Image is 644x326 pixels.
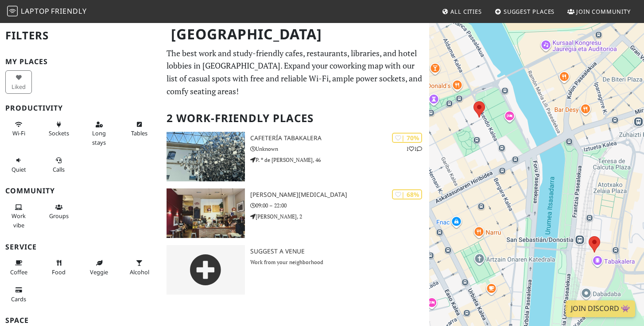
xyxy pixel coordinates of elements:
span: Food [52,268,66,276]
a: Suggest a Venue Work from your neighborhood [161,245,430,295]
span: Suggest Places [504,8,555,15]
span: Stable Wi-Fi [12,129,25,137]
span: Alcohol [130,268,149,276]
button: Long stays [86,117,113,150]
img: Cafetería tabakalera [167,132,245,181]
button: Veggie [86,256,113,279]
a: Cafetería tabakalera | 70% 11 Cafetería tabakalera Unknown P. º de [PERSON_NAME], 46 [161,132,430,181]
button: Quiet [5,153,32,176]
a: Join Discord 👾 [566,300,635,317]
h3: My Places [5,58,156,66]
h3: Service [5,243,156,251]
button: Food [46,256,72,279]
button: Sockets [46,117,72,141]
span: Long stays [92,129,106,146]
span: Coffee [10,268,27,276]
button: Wi-Fi [5,117,32,141]
span: Power sockets [49,129,69,137]
div: | 70% [392,133,422,143]
img: gray-place-d2bdb4477600e061c01bd816cc0f2ef0cfcb1ca9e3ad78868dd16fb2af073a21.png [167,245,245,295]
h2: Filters [5,22,156,49]
button: Alcohol [126,256,153,279]
p: P. º de [PERSON_NAME], 46 [250,156,429,164]
button: Groups [46,200,72,223]
button: Cards [5,283,32,306]
p: 1 1 [406,145,422,153]
h3: Suggest a Venue [250,248,429,255]
p: Unknown [250,145,429,153]
span: Laptop [21,6,50,16]
h3: Space [5,316,156,325]
span: Credit cards [11,295,26,303]
h3: Community [5,187,156,195]
span: Work-friendly tables [131,129,147,137]
a: Join Community [564,4,634,19]
a: Suggest Places [491,4,559,19]
p: [PERSON_NAME], 2 [250,212,429,221]
a: All Cities [438,4,485,19]
p: The best work and study-friendly cafes, restaurants, libraries, and hotel lobbies in [GEOGRAPHIC_... [167,47,424,98]
p: Work from your neighborhood [250,258,429,266]
h2: 2 Work-Friendly Places [167,105,424,132]
div: | 68% [392,189,422,199]
a: Koh Tao | 68% [PERSON_NAME][MEDICAL_DATA] 09:00 – 22:00 [PERSON_NAME], 2 [161,188,430,238]
span: Group tables [49,212,69,220]
p: 09:00 – 22:00 [250,201,429,210]
img: LaptopFriendly [7,6,18,16]
span: All Cities [450,8,482,15]
button: Coffee [5,256,32,279]
span: Join Community [576,8,631,15]
span: Friendly [51,6,86,16]
button: Work vibe [5,200,32,232]
h1: [GEOGRAPHIC_DATA] [164,22,428,46]
span: Quiet [12,165,26,173]
h3: Productivity [5,104,156,112]
span: Veggie [90,268,108,276]
a: LaptopFriendly LaptopFriendly [7,4,87,19]
span: People working [12,212,26,229]
button: Calls [46,153,72,176]
img: Koh Tao [167,188,245,238]
h3: [PERSON_NAME][MEDICAL_DATA] [250,191,429,199]
span: Video/audio calls [53,165,65,173]
h3: Cafetería tabakalera [250,134,429,142]
button: Tables [126,117,153,141]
